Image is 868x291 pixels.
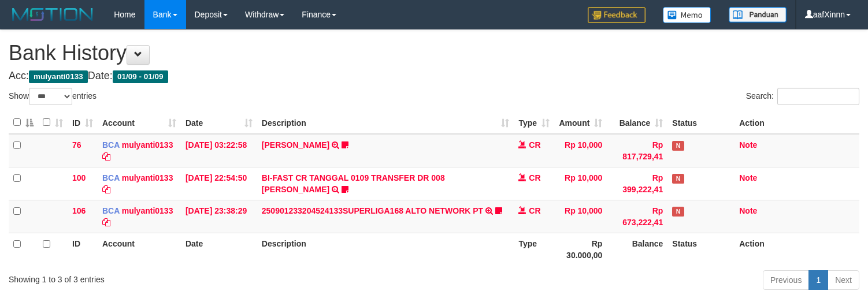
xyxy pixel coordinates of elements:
th: Date [181,233,257,266]
a: 250901233204524133SUPERLIGA168 ALTO NETWORK PT [262,206,483,215]
span: mulyanti0133 [29,70,88,83]
img: Button%20Memo.svg [663,7,711,23]
th: Account: activate to sort column ascending [98,111,181,134]
select: Showentries [29,88,72,105]
a: Note [739,206,757,215]
a: Next [828,270,859,290]
a: Copy mulyanti0133 to clipboard [102,185,110,194]
img: panduan.png [729,7,787,23]
a: Copy mulyanti0133 to clipboard [102,218,110,227]
a: Previous [763,270,809,290]
th: Account [98,233,181,266]
span: CR [529,140,540,150]
span: Has Note [672,174,684,184]
span: BCA [102,173,120,182]
label: Show entries [9,88,97,105]
td: [DATE] 23:38:29 [181,200,257,233]
th: Status [667,233,735,266]
td: [DATE] 22:54:50 [181,167,257,200]
span: BCA [102,140,120,150]
th: Description [257,233,514,266]
th: Amount: activate to sort column ascending [554,111,607,134]
th: Type [514,233,554,266]
th: Rp 30.000,00 [554,233,607,266]
a: mulyanti0133 [122,140,173,150]
span: 100 [72,173,86,182]
td: Rp 817,729,41 [607,134,667,167]
a: Copy mulyanti0133 to clipboard [102,152,110,161]
a: 1 [808,270,828,290]
th: Action [735,233,859,266]
span: BCA [102,206,120,215]
h4: Acc: Date: [9,70,859,82]
td: Rp 673,222,41 [607,200,667,233]
div: Showing 1 to 3 of 3 entries [9,269,353,285]
th: ID [68,233,98,266]
h1: Bank History [9,42,859,65]
th: Balance: activate to sort column ascending [607,111,667,134]
a: [PERSON_NAME] [262,140,329,150]
td: Rp 10,000 [554,134,607,167]
td: [DATE] 03:22:58 [181,134,257,167]
a: BI-FAST CR TANGGAL 0109 TRANSFER DR 008 [PERSON_NAME] [262,173,445,194]
a: mulyanti0133 [122,206,173,215]
th: Status [667,111,735,134]
span: 76 [72,140,81,150]
td: Rp 10,000 [554,200,607,233]
a: mulyanti0133 [122,173,173,182]
th: : activate to sort column ascending [38,111,68,134]
span: 106 [72,206,86,215]
th: Balance [607,233,667,266]
th: Description: activate to sort column ascending [257,111,514,134]
span: Has Note [672,141,684,151]
th: Date: activate to sort column ascending [181,111,257,134]
img: Feedback.jpg [588,7,646,23]
th: : activate to sort column descending [9,111,38,134]
td: Rp 10,000 [554,167,607,200]
span: 01/09 - 01/09 [113,70,168,83]
input: Search: [777,88,859,105]
th: ID: activate to sort column ascending [68,111,98,134]
span: Has Note [672,207,684,217]
a: Note [739,173,757,182]
label: Search: [746,88,859,105]
img: MOTION_logo.png [9,6,97,23]
span: CR [529,206,540,215]
th: Type: activate to sort column ascending [514,111,554,134]
th: Action [735,111,859,134]
td: Rp 399,222,41 [607,167,667,200]
a: Note [739,140,757,150]
span: CR [529,173,540,182]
